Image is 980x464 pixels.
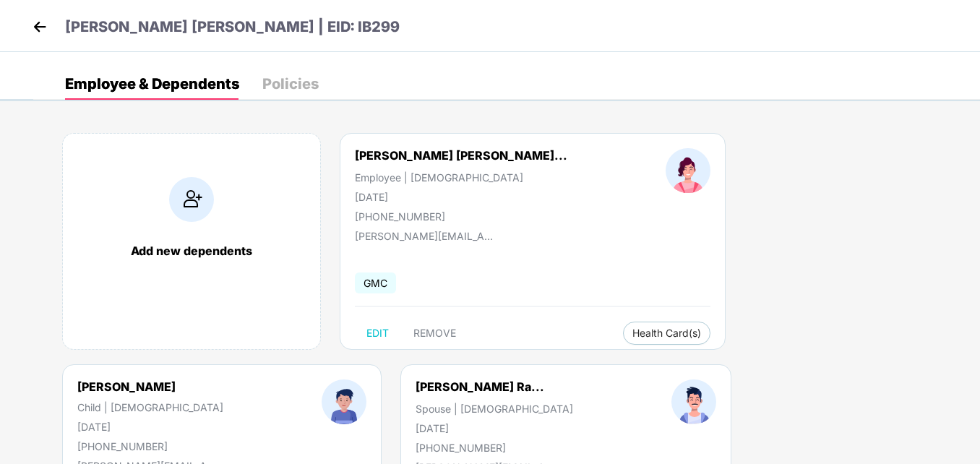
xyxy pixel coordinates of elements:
[77,421,223,433] div: [DATE]
[366,327,389,339] span: EDIT
[416,442,573,454] div: [PHONE_NUMBER]
[416,403,573,415] div: Spouse | [DEMOGRAPHIC_DATA]
[355,210,567,223] div: [PHONE_NUMBER]
[402,322,468,345] button: REMOVE
[623,322,710,345] button: Health Card(s)
[666,148,710,193] img: profileImage
[632,330,701,337] span: Health Card(s)
[355,272,396,293] span: GMC
[77,379,223,394] div: [PERSON_NAME]
[77,440,223,452] div: [PHONE_NUMBER]
[65,77,239,91] div: Employee & Dependents
[262,77,319,91] div: Policies
[65,16,400,38] p: [PERSON_NAME] [PERSON_NAME] | EID: IB299
[77,244,306,258] div: Add new dependents
[416,379,544,394] div: [PERSON_NAME] Ra...
[322,379,366,424] img: profileImage
[29,16,51,38] img: back
[355,322,400,345] button: EDIT
[416,422,573,434] div: [DATE]
[77,401,223,413] div: Child | [DEMOGRAPHIC_DATA]
[169,177,214,222] img: addIcon
[671,379,716,424] img: profileImage
[355,148,567,163] div: [PERSON_NAME] [PERSON_NAME]...
[355,230,499,242] div: [PERSON_NAME][EMAIL_ADDRESS][DOMAIN_NAME]
[355,171,567,184] div: Employee | [DEMOGRAPHIC_DATA]
[413,327,456,339] span: REMOVE
[355,191,567,203] div: [DATE]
